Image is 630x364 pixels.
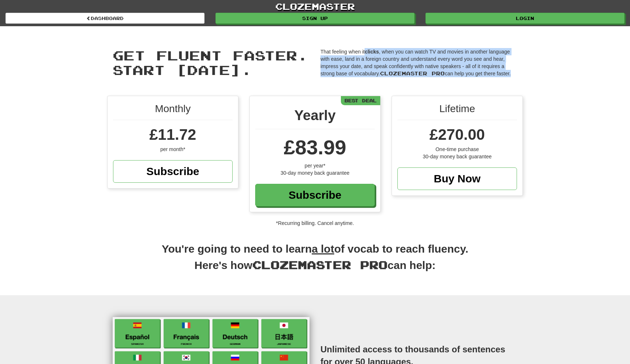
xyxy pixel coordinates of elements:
div: Monthly [113,102,233,120]
span: Clozemaster Pro [380,70,445,76]
a: Subscribe [255,184,375,206]
a: Login [425,13,625,24]
div: One-time purchase [397,146,517,153]
div: 30-day money back guarantee [255,169,375,177]
p: That feeling when it , when you can watch TV and movies in another language with ease, land in a ... [320,48,517,77]
a: Buy Now [397,167,517,190]
strong: clicks [365,49,379,55]
u: a lot [312,243,334,255]
div: Best Deal [341,96,380,105]
a: Dashboard [5,13,205,24]
span: £270.00 [429,126,485,143]
div: Yearly [255,105,375,129]
span: £11.72 [149,126,196,143]
h2: You're going to need to learn of vocab to reach fluency. Here's how can help: [107,241,523,281]
span: Get fluent faster. Start [DATE]. [113,47,308,78]
div: per year* [255,162,375,169]
a: Subscribe [113,160,233,183]
span: £83.99 [284,136,346,159]
a: Sign up [215,13,415,24]
div: per month* [113,146,233,153]
div: Lifetime [397,102,517,120]
span: Clozemaster Pro [252,258,388,271]
div: 30-day money back guarantee [397,153,517,160]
